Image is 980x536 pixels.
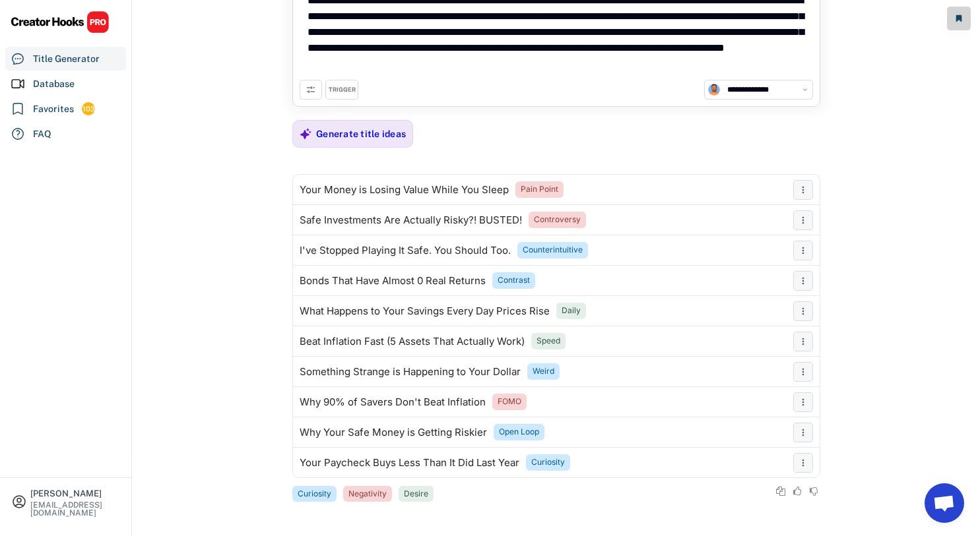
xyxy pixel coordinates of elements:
div: 103 [82,104,95,115]
div: Controversy [534,214,581,225]
div: Curiosity [531,457,565,468]
div: Generate title ideas [316,128,406,140]
div: FOMO [498,396,521,407]
div: Speed [537,336,560,347]
div: Daily [562,305,581,316]
div: TRIGGER [329,86,356,94]
div: Your Paycheck Buys Less Than It Did Last Year [300,458,519,468]
div: Why 90% of Savers Don't Beat Inflation [300,397,486,407]
div: Safe Investments Are Actually Risky?! BUSTED! [300,215,522,225]
div: Curiosity [298,489,331,500]
div: Something Strange is Happening to Your Dollar [300,367,521,377]
div: FAQ [33,127,51,141]
div: [PERSON_NAME] [30,489,120,498]
img: channels4_profile.jpg [708,84,720,96]
div: Beat Inflation Fast (5 Assets That Actually Work) [300,336,525,347]
div: Database [33,77,75,91]
div: Why Your Safe Money is Getting Riskier [300,427,487,438]
div: [EMAIL_ADDRESS][DOMAIN_NAME] [30,501,120,517]
div: Your Money is Losing Value While You Sleep [300,185,509,195]
div: Desire [404,489,428,500]
img: CHPRO%20Logo.svg [11,11,110,34]
div: Open Loop [499,427,539,438]
div: Weird [533,366,554,377]
div: Negativity [348,489,387,500]
div: Bonds That Have Almost 0 Real Returns [300,276,486,286]
div: Pain Point [521,184,558,195]
div: Contrast [498,275,530,286]
div: Title Generator [33,52,100,66]
div: I've Stopped Playing It Safe. You Should Too. [300,245,511,256]
div: Counterintuitive [523,245,583,256]
a: Open chat [925,483,964,523]
div: What Happens to Your Savings Every Day Prices Rise [300,306,550,316]
div: Favorites [33,102,74,116]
